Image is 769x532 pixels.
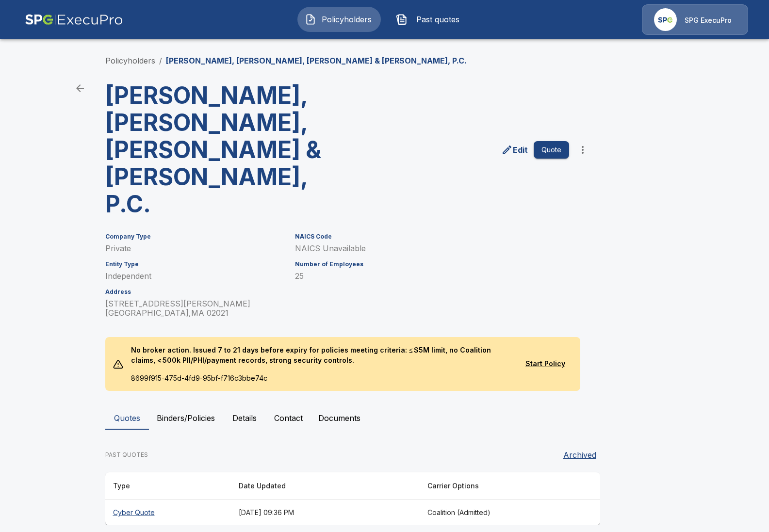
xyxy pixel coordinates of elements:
[266,406,311,430] button: Contact
[105,472,231,500] th: Type
[105,56,155,65] a: Policyholders
[123,337,518,373] p: No broker action. Issued 7 to 21 days before expiry for policies meeting criteria: ≤ $5M limit, n...
[105,289,284,295] h6: Address
[105,406,149,430] button: Quotes
[642,4,748,35] a: Agency IconSPG ExecuPro
[105,55,467,66] nav: breadcrumb
[223,406,266,430] button: Details
[411,14,465,25] span: Past quotes
[105,233,284,240] h6: Company Type
[295,261,569,268] h6: Number of Employees
[389,7,472,32] button: Past quotes IconPast quotes
[231,472,420,500] th: Date Updated
[123,373,518,391] p: 8699f915-475d-4fd9-95bf-f716c3bbe74c
[295,272,569,281] p: 25
[320,14,374,25] span: Policyholders
[70,79,90,98] a: back
[295,233,569,240] h6: NAICS Code
[297,7,381,32] button: Policyholders IconPolicyholders
[518,355,573,373] button: Start Policy
[685,16,732,25] p: SPG ExecuPro
[231,500,420,526] th: [DATE] 09:36 PM
[499,142,530,158] a: edit
[105,472,600,525] table: responsive table
[559,445,600,465] button: Archived
[166,55,467,66] p: [PERSON_NAME], [PERSON_NAME], [PERSON_NAME] & [PERSON_NAME], P.C.
[396,14,408,25] img: Past quotes Icon
[105,82,345,218] h3: [PERSON_NAME], [PERSON_NAME], [PERSON_NAME] & [PERSON_NAME], P.C.
[159,55,162,66] li: /
[105,244,284,253] p: Private
[513,144,528,156] p: Edit
[25,4,123,35] img: AA Logo
[105,299,284,318] p: [STREET_ADDRESS][PERSON_NAME] [GEOGRAPHIC_DATA] , MA 02021
[534,141,569,159] button: Quote
[105,272,284,281] p: Independent
[105,261,284,268] h6: Entity Type
[105,406,664,430] div: policyholder tabs
[105,451,148,459] p: PAST QUOTES
[420,472,567,500] th: Carrier Options
[654,8,677,31] img: Agency Icon
[105,500,231,526] th: Cyber Quote
[573,140,592,160] button: more
[149,406,223,430] button: Binders/Policies
[311,406,368,430] button: Documents
[295,244,569,253] p: NAICS Unavailable
[420,500,567,526] th: Coalition (Admitted)
[305,14,316,25] img: Policyholders Icon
